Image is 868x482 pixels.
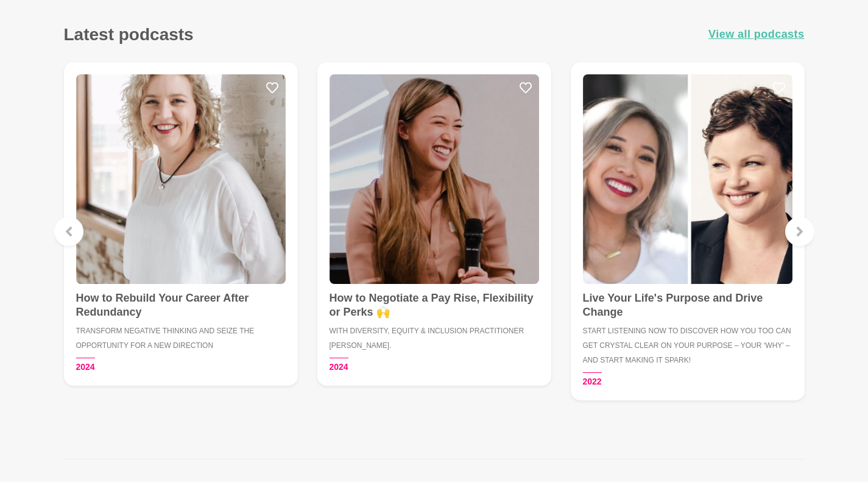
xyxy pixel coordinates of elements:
img: How to Rebuild Your Career After Redundancy [76,74,286,284]
h4: How to Negotiate a Pay Rise, Flexibility or Perks 🙌 [330,291,539,319]
a: Live Your Life's Purpose and Drive ChangeLive Your Life's Purpose and Drive ChangeStart listening... [571,62,805,400]
h3: Latest podcasts [64,24,194,45]
time: 2022 [583,372,602,388]
time: 2024 [76,358,95,374]
a: How to Rebuild Your Career After RedundancyHow to Rebuild Your Career After RedundancyTransform n... [64,62,298,386]
img: Live Your Life's Purpose and Drive Change [583,74,792,284]
h5: Transform negative thinking and seize the opportunity for a new direction [76,324,286,353]
time: 2024 [330,358,348,374]
h4: How to Rebuild Your Career After Redundancy [76,291,286,319]
a: How to Negotiate a Pay Rise, Flexibility or Perks 🙌How to Negotiate a Pay Rise, Flexibility or Pe... [317,62,551,386]
h5: With Diversity, Equity & Inclusion Practitioner [PERSON_NAME]. [330,324,539,353]
img: How to Negotiate a Pay Rise, Flexibility or Perks 🙌 [330,74,539,284]
h5: Start listening now to discover how you too can get crystal clear on your purpose – your ‘why’ – ... [583,324,792,367]
h4: Live Your Life's Purpose and Drive Change [583,291,792,319]
a: View all podcasts [708,26,804,43]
